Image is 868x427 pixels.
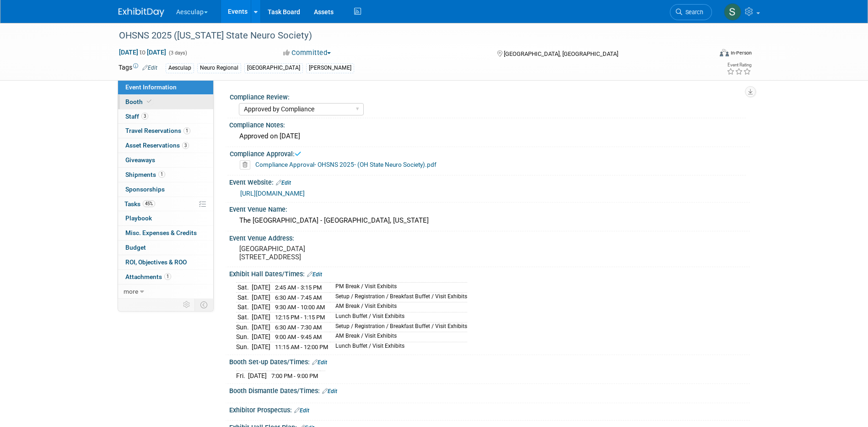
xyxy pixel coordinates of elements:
a: Misc. Expenses & Credits [118,226,213,240]
td: Lunch Buffet / Visit Exhibits [330,342,467,351]
div: Compliance Approval: [230,147,746,159]
span: 6:30 AM - 7:30 AM [275,324,322,331]
span: 9:00 AM - 9:45 AM [275,334,322,340]
div: Neuro Regional [197,63,241,73]
div: Event Venue Name: [229,203,750,214]
a: Staff3 [118,109,213,124]
td: Sat. [236,302,252,312]
div: Exhibitor Prospectus: [229,403,750,415]
span: [GEOGRAPHIC_DATA], [GEOGRAPHIC_DATA] [504,50,618,57]
span: (3 days) [168,50,187,56]
a: Search [670,4,712,20]
a: Edit [322,388,337,394]
div: The [GEOGRAPHIC_DATA] - [GEOGRAPHIC_DATA], [US_STATE] [236,213,743,228]
div: Exhibit Hall Dates/Times: [229,267,750,279]
div: Aesculap [166,63,194,73]
a: Playbook [118,211,213,225]
td: [DATE] [248,371,267,380]
td: Sun. [236,332,252,342]
a: Travel Reservations1 [118,124,213,138]
a: Asset Reservations3 [118,138,213,153]
td: Sun. [236,342,252,351]
div: Booth Dismantle Dates/Times: [229,384,750,396]
button: Committed [280,48,334,58]
a: Tasks45% [118,197,213,211]
span: 45% [143,200,155,207]
td: Fri. [236,371,248,380]
a: Event Information [118,80,213,94]
td: Setup / Registration / Breakfast Buffet / Visit Exhibits [330,292,467,302]
a: Sponsorships [118,182,213,197]
div: Event Rating [727,63,751,67]
div: Booth Set-up Dates/Times: [229,355,750,367]
a: Booth [118,95,213,109]
span: Travel Reservations [125,127,190,134]
td: PM Break / Visit Exhibits [330,283,467,293]
td: [DATE] [252,312,270,323]
span: Misc. Expenses & Credits [125,229,197,236]
i: Booth reservation complete [147,99,151,104]
span: 7:00 PM - 9:00 PM [271,372,318,379]
span: Giveaways [125,156,155,164]
a: ROI, Objectives & ROO [118,255,213,269]
span: Attachments [125,273,171,280]
pre: [GEOGRAPHIC_DATA] [STREET_ADDRESS] [239,245,436,261]
td: Toggle Event Tabs [194,299,213,311]
span: Search [682,9,703,16]
img: Format-Inperson.png [720,49,729,56]
a: Edit [307,271,322,278]
div: Compliance Review: [230,90,746,102]
td: AM Break / Visit Exhibits [330,332,467,342]
span: 1 [164,273,171,280]
span: Asset Reservations [125,142,189,149]
td: Sat. [236,292,252,302]
td: Personalize Event Tab Strip [179,299,195,311]
div: OHSNS 2025 ([US_STATE] State Neuro Society) [116,27,698,44]
span: 2:45 AM - 3:15 PM [275,284,322,291]
span: Event Information [125,83,177,91]
a: Delete attachment? [240,162,254,168]
span: 12:15 PM - 1:15 PM [275,314,325,321]
span: Playbook [125,214,152,222]
div: Event Venue Address: [229,231,750,243]
td: [DATE] [252,292,270,302]
div: Event Format [658,48,752,61]
td: Lunch Buffet / Visit Exhibits [330,312,467,323]
span: Tasks [124,200,155,208]
td: Sun. [236,322,252,332]
span: Staff [125,113,148,120]
a: Compliance Approval- OHSNS 2025- (OH State Neuro Society).pdf [255,161,437,168]
span: 3 [141,113,148,120]
div: In-Person [730,49,752,56]
td: Tags [119,63,157,73]
div: Event Website: [229,175,750,187]
span: 11:15 AM - 12:00 PM [275,344,328,350]
a: Budget [118,241,213,255]
a: Edit [142,65,157,71]
span: Booth [125,98,153,105]
img: ExhibitDay [119,8,164,17]
span: 1 [183,127,190,134]
a: Attachments1 [118,270,213,284]
td: [DATE] [252,283,270,293]
span: Budget [125,244,146,251]
span: 6:30 AM - 7:45 AM [275,294,322,301]
td: [DATE] [252,332,270,342]
span: 1 [158,171,165,178]
span: [DATE] [DATE] [119,48,167,56]
a: Edit [312,359,327,366]
span: ROI, Objectives & ROO [125,258,187,266]
td: [DATE] [252,322,270,332]
span: more [124,288,138,295]
a: Giveaways [118,153,213,167]
span: 9:30 AM - 10:00 AM [275,304,325,311]
td: AM Break / Visit Exhibits [330,302,467,312]
div: [GEOGRAPHIC_DATA] [244,63,303,73]
div: [PERSON_NAME] [306,63,354,73]
a: Edit [276,180,291,186]
td: [DATE] [252,342,270,351]
td: Sat. [236,283,252,293]
span: Sponsorships [125,186,165,193]
span: Shipments [125,171,165,178]
a: Shipments1 [118,168,213,182]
